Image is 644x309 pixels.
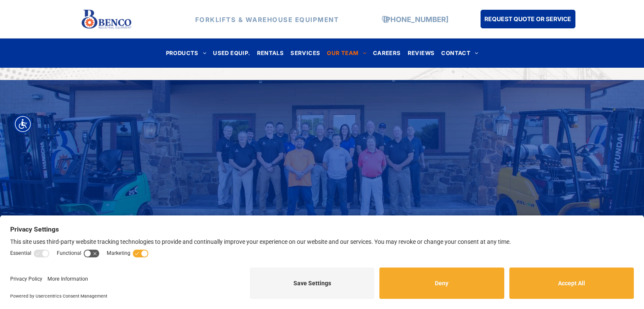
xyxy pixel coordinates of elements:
a: OUR TEAM [323,47,370,59]
a: RENTALS [254,47,287,59]
a: CAREERS [370,47,404,59]
a: SERVICES [287,47,323,59]
a: CONTACT [438,47,481,59]
a: PRODUCTS [163,47,210,59]
a: [PHONE_NUMBER] [383,15,448,23]
a: REQUEST QUOTE OR SERVICE [481,10,575,28]
div: Accessibility Menu [14,115,32,133]
span: REQUEST QUOTE OR SERVICE [484,11,571,27]
a: REVIEWS [404,47,438,59]
a: USED EQUIP. [210,47,253,59]
strong: FORKLIFTS & WAREHOUSE EQUIPMENT [195,15,339,23]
